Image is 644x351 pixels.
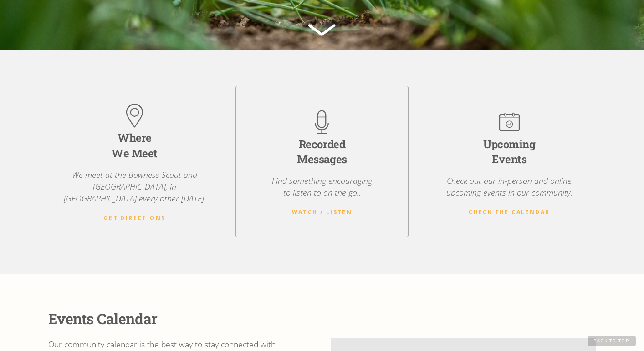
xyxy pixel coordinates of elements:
div: Events Calendar [48,310,596,327]
p: We meet at the Bowness Scout and [GEOGRAPHIC_DATA], in [GEOGRAPHIC_DATA] every other [DATE]. [60,169,210,205]
a: Get Directions [104,214,166,222]
a: Check the Calendar [469,208,550,216]
a: Back to Top [588,336,636,346]
div: Upcoming Events [483,137,535,167]
p: Check out our in-person and online upcoming events in our community. [434,175,584,199]
strong: Get Directions [104,214,166,222]
div: Recorded Messages [297,137,347,167]
p: Find something encouraging to listen to on the go.. [272,175,372,199]
a: Watch / Listen [292,208,353,216]
div: Where We Meet [112,130,158,161]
